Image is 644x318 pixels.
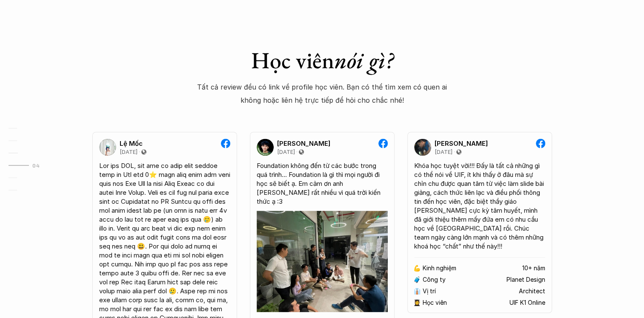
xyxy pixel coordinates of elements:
[423,264,456,272] p: Kinh nghiệm
[277,139,330,147] p: [PERSON_NAME]
[32,162,40,168] strong: 04
[257,161,388,205] div: Foundation không đến từ các bước trong quá trình... Foundation là gì thì mọi người đi học sẽ biết...
[507,276,545,283] p: Planet Design
[413,276,421,283] p: 🧳
[197,46,447,74] h1: Học viên
[509,299,545,306] p: UIF K1 Online
[414,161,545,250] div: Khóa học tuyệt vời!!! Đấy là tất cả những gì có thể nói về UIF, ít khi thấy ở đâu mà sự chỉn chu ...
[9,160,49,171] a: 04
[423,299,447,306] p: Học viên
[413,264,421,272] p: 💪
[197,80,447,106] p: Tất cả review đều có link về profile học viên. Bạn có thể tìm xem có quen ai không hoặc liên hệ t...
[413,299,421,306] p: 👩‍🎓
[413,287,421,295] p: 👔
[423,287,436,295] p: Vị trí
[407,132,552,313] a: [PERSON_NAME][DATE]Khóa học tuyệt vời!!! Đấy là tất cả những gì có thể nói về UIF, ít khi thấy ở ...
[277,148,295,155] p: [DATE]
[423,276,446,283] p: Công ty
[435,148,452,155] p: [DATE]
[334,45,393,75] em: nói gì?
[519,287,545,295] p: Architect
[120,139,143,147] p: Lệ Mốc
[435,139,488,147] p: [PERSON_NAME]
[522,264,545,272] p: 10+ năm
[120,148,137,155] p: [DATE]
